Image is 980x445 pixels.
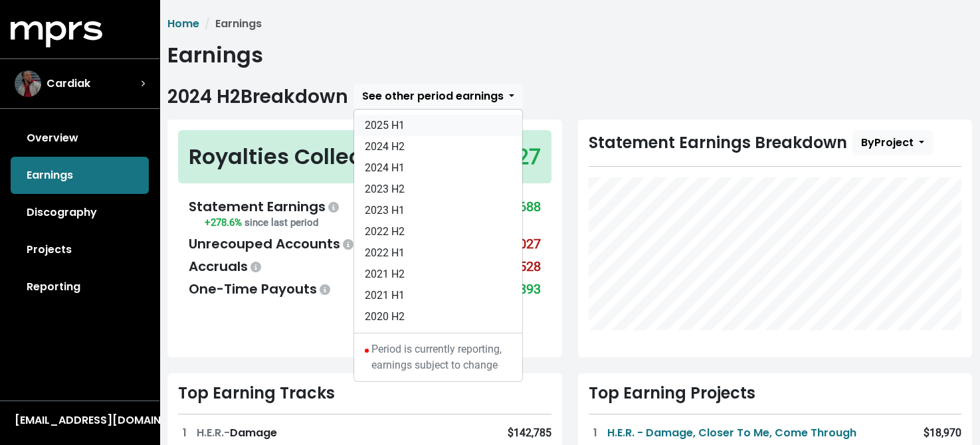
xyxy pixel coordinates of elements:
[354,264,522,285] a: 2021 H2
[47,76,90,92] span: Cardiak
[924,425,961,441] div: $18,970
[861,135,914,150] span: By Project
[354,179,522,200] a: 2023 H2
[11,231,149,268] a: Projects
[197,425,277,441] div: Damage
[11,412,149,429] button: [EMAIL_ADDRESS][DOMAIN_NAME]
[197,425,230,440] span: H.E.R. -
[354,221,522,242] a: 2022 H2
[189,279,333,299] div: One-Time Payouts
[589,384,962,403] div: Top Earning Projects
[199,16,262,32] li: Earnings
[354,285,522,306] a: 2021 H1
[11,26,102,41] a: mprs logo
[167,16,199,31] a: Home
[189,141,398,173] div: Royalties Collected
[205,217,318,228] small: +278.6%
[167,43,972,68] h1: Earnings
[607,425,856,441] a: H.E.R. - Damage, Closer To Me, Come Through
[589,425,602,441] div: 1
[354,136,522,157] a: 2024 H2
[508,425,551,441] div: $142,785
[589,130,962,155] div: Statement Earnings Breakdown
[189,256,264,276] div: Accruals
[178,425,191,441] div: 1
[11,268,149,306] a: Reporting
[354,306,522,327] a: 2020 H2
[11,194,149,231] a: Discography
[189,234,356,254] div: Unrecouped Accounts
[15,412,145,428] div: [EMAIL_ADDRESS][DOMAIN_NAME]
[365,341,512,373] div: Period is currently reporting, earnings subject to change
[353,84,523,109] button: See other period earnings
[15,70,41,97] img: The selected account / producer
[167,16,972,32] nav: breadcrumb
[245,217,318,228] span: since last period
[354,242,522,264] a: 2022 H1
[362,88,504,104] span: See other period earnings
[11,120,149,157] a: Overview
[167,86,348,108] h2: 2024 H2 Breakdown
[852,130,933,155] button: ByProject
[354,157,522,179] a: 2024 H1
[354,115,522,136] a: 2025 H1
[354,200,522,221] a: 2023 H1
[178,384,551,403] div: Top Earning Tracks
[189,197,342,217] div: Statement Earnings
